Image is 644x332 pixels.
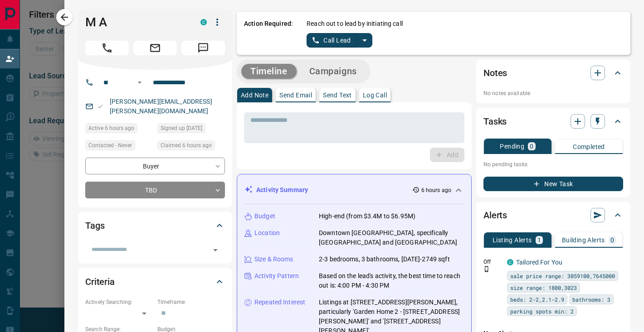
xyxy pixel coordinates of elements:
[510,271,615,280] span: sale price range: 3059100,7645000
[483,177,623,191] button: New Task
[307,33,357,48] button: Call Lead
[562,237,605,243] p: Building Alerts
[254,255,293,264] p: Size & Rooms
[85,271,225,293] div: Criteria
[161,124,202,133] span: Signed up [DATE]
[483,258,502,266] p: Off
[483,111,623,132] div: Tasks
[483,66,507,80] h2: Notes
[610,237,614,243] p: 0
[510,283,577,292] span: size range: 1800,3023
[85,218,104,233] h2: Tags
[256,185,308,195] p: Activity Summary
[157,140,225,153] div: Wed Aug 13 2025
[85,274,115,289] h2: Criteria
[323,92,352,98] p: Send Text
[241,64,297,79] button: Timeline
[85,158,225,174] div: Buyer
[161,141,212,150] span: Claimed 6 hours ago
[85,298,153,306] p: Actively Searching:
[307,33,372,48] div: split button
[500,143,524,149] p: Pending
[319,271,464,290] p: Based on the lead's activity, the best time to reach out is: 4:00 PM - 4:30 PM
[307,19,403,29] p: Reach out to lead by initiating call
[254,228,280,238] p: Location
[157,298,225,306] p: Timeframe:
[483,158,623,171] p: No pending tasks
[363,92,387,98] p: Log Call
[85,215,225,236] div: Tags
[483,208,507,222] h2: Alerts
[319,255,450,264] p: 2-3 bedrooms, 3 bathrooms, [DATE]-2749 sqft
[200,19,207,25] div: condos.ca
[507,259,513,265] div: condos.ca
[510,295,564,304] span: beds: 2-2,2.1-2.9
[181,41,225,55] span: Message
[157,123,225,136] div: Sun Sep 15 2024
[88,124,134,133] span: Active 6 hours ago
[244,182,464,198] div: Activity Summary6 hours ago
[133,41,177,55] span: Email
[254,298,305,307] p: Repeated Interest
[537,237,541,243] p: 1
[85,15,187,29] h1: M A
[483,62,623,84] div: Notes
[493,237,532,243] p: Listing Alerts
[483,114,507,129] h2: Tasks
[530,143,533,149] p: 0
[510,307,574,316] span: parking spots min: 2
[572,295,610,304] span: bathrooms: 3
[483,89,623,97] p: No notes available
[241,92,268,98] p: Add Note
[88,141,132,150] span: Contacted - Never
[85,182,225,198] div: TBD
[244,19,293,48] p: Action Required:
[254,271,299,281] p: Activity Pattern
[97,103,103,110] svg: Email Valid
[209,244,222,256] button: Open
[300,64,366,79] button: Campaigns
[483,204,623,226] div: Alerts
[85,123,153,136] div: Wed Aug 13 2025
[319,228,464,247] p: Downtown [GEOGRAPHIC_DATA], specifically [GEOGRAPHIC_DATA] and [GEOGRAPHIC_DATA]
[421,186,451,194] p: 6 hours ago
[134,77,145,88] button: Open
[319,212,415,221] p: High-end (from $3.4M to $6.95M)
[85,41,129,55] span: Call
[573,144,605,150] p: Completed
[483,266,490,272] svg: Push Notification Only
[254,212,275,221] p: Budget
[279,92,312,98] p: Send Email
[516,259,562,266] a: Tailored For You
[110,98,212,115] a: [PERSON_NAME][EMAIL_ADDRESS][PERSON_NAME][DOMAIN_NAME]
